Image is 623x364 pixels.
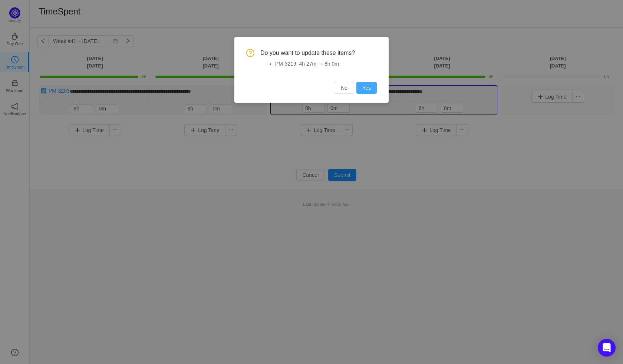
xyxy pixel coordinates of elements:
i: icon: question-circle [246,49,254,57]
span: Do you want to update these items? [260,49,377,57]
div: Open Intercom Messenger [598,339,616,357]
li: PM-3219: 4h 27m → 8h 0m [275,60,377,68]
button: No [335,82,353,94]
button: Yes [356,82,377,94]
